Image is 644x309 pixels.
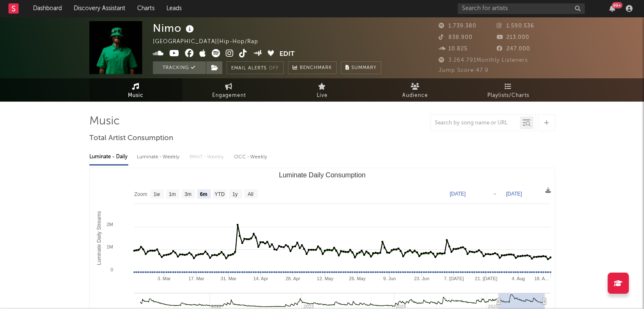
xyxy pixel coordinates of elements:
[214,191,224,197] text: YTD
[383,276,395,281] text: 9. Jun
[444,276,464,281] text: 7. [DATE]
[492,191,497,197] text: →
[439,68,489,73] span: Jump Score: 47.9
[188,276,204,281] text: 17. Mar
[317,91,328,101] span: Live
[439,23,476,29] span: 1.739.380
[458,3,585,14] input: Search for artists
[106,244,113,249] text: 1M
[89,150,128,164] div: Luminate - Daily
[439,46,467,52] span: 10.825
[609,5,615,12] button: 99+
[89,78,182,102] a: Music
[279,171,365,179] text: Luminate Daily Consumption
[317,276,334,281] text: 12. May
[288,61,337,74] a: Benchmark
[227,61,284,74] button: Email AlertsOff
[89,133,173,143] span: Total Artist Consumption
[182,78,276,102] a: Engagement
[106,222,113,227] text: 2M
[169,191,176,197] text: 1m
[269,66,279,71] em: Off
[439,58,528,63] span: 3.264.791 Monthly Listeners
[462,78,555,102] a: Playlists/Charts
[134,191,147,197] text: Zoom
[158,276,171,281] text: 3. Mar
[414,276,429,281] text: 23. Jun
[137,150,181,164] div: Luminate - Weekly
[212,91,246,101] span: Engagement
[153,37,268,47] div: [GEOGRAPHIC_DATA] | Hip-Hop/Rap
[402,91,428,101] span: Audience
[487,91,529,101] span: Playlists/Charts
[506,191,522,197] text: [DATE]
[612,2,622,8] div: 99 +
[534,276,549,281] text: 18. A…
[184,191,191,197] text: 3m
[450,191,466,197] text: [DATE]
[341,61,381,74] button: Summary
[285,276,300,281] text: 28. Apr
[349,276,366,281] text: 26. May
[369,78,462,102] a: Audience
[110,267,113,272] text: 0
[497,35,529,40] span: 213.000
[276,78,369,102] a: Live
[221,276,237,281] text: 31. Mar
[351,66,376,70] span: Summary
[253,276,268,281] text: 14. Apr
[153,21,196,35] div: Nimo
[279,49,295,60] button: Edit
[153,191,160,197] text: 1w
[511,276,525,281] text: 4. Aug
[300,63,332,73] span: Benchmark
[247,191,253,197] text: All
[497,23,534,29] span: 1.590.536
[431,120,520,127] input: Search by song name or URL
[232,191,238,197] text: 1y
[200,191,207,197] text: 6m
[475,276,497,281] text: 21. [DATE]
[439,35,473,40] span: 838.900
[234,150,268,164] div: OCC - Weekly
[153,61,206,74] button: Tracking
[128,91,144,101] span: Music
[96,211,102,265] text: Luminate Daily Streams
[497,46,530,52] span: 247.000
